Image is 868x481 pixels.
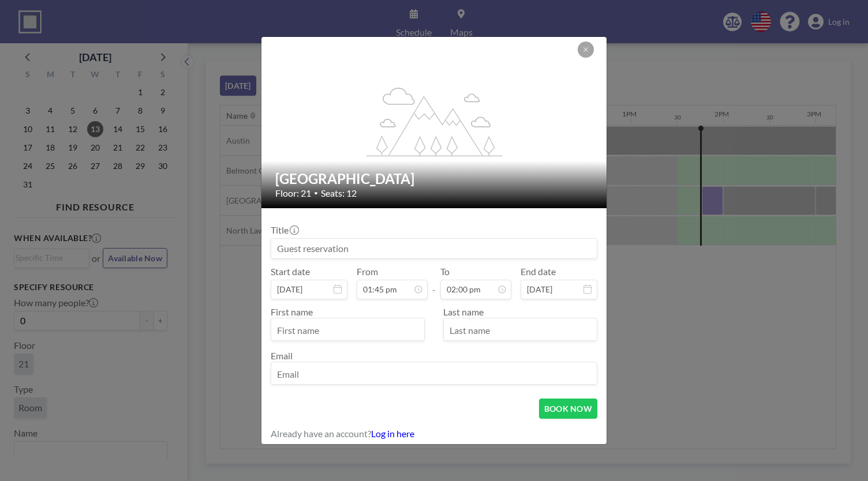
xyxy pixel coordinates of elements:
[321,187,357,199] span: Seats: 12
[432,270,436,295] span: -
[444,321,597,340] input: Last name
[275,187,311,199] span: Floor: 21
[271,239,597,258] input: Guest reservation
[521,266,556,277] label: End date
[271,224,298,236] label: Title
[271,306,313,317] label: First name
[271,364,597,384] input: Email
[371,428,414,439] a: Log in here
[271,266,310,277] label: Start date
[314,189,318,197] span: •
[275,170,594,187] h2: [GEOGRAPHIC_DATA]
[271,321,424,340] input: First name
[357,266,378,277] label: From
[440,266,450,277] label: To
[271,428,371,439] span: Already have an account?
[271,350,293,361] label: Email
[366,87,503,156] g: flex-grow: 1.2;
[539,399,597,419] button: BOOK NOW
[443,306,484,317] label: Last name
